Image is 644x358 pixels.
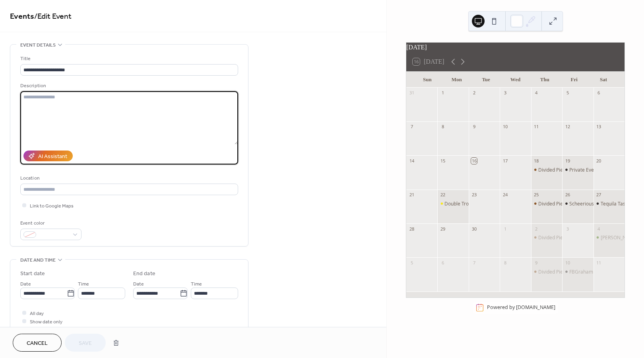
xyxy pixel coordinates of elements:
[20,174,237,182] div: Location
[471,226,477,232] div: 30
[501,72,530,88] div: Wed
[502,226,508,232] div: 1
[471,90,477,96] div: 2
[471,124,477,130] div: 9
[569,200,616,207] div: Scheeriously Live Set
[564,192,570,198] div: 26
[594,200,625,207] div: Tequila Tasting Event
[538,166,589,173] div: Divided Pie Pizza Night
[502,192,508,198] div: 24
[30,202,74,210] span: Link to Google Maps
[596,226,602,232] div: 4
[20,280,31,288] span: Date
[569,268,611,275] div: FBGraham Live Set
[471,260,477,266] div: 7
[538,234,589,241] div: Divided Pie Pizza Night
[440,260,446,266] div: 6
[78,280,89,288] span: Time
[564,260,570,266] div: 10
[538,200,589,207] div: Divided Pie Pizza Night
[533,192,539,198] div: 25
[30,318,62,326] span: Show date only
[471,158,477,164] div: 16
[516,304,555,311] a: [DOMAIN_NAME]
[502,158,508,164] div: 17
[564,124,570,130] div: 12
[442,72,471,88] div: Mon
[596,90,602,96] div: 6
[191,280,202,288] span: Time
[38,153,67,161] div: AI Assistant
[531,234,562,241] div: Divided Pie Pizza Night
[409,158,415,164] div: 14
[589,72,618,88] div: Sat
[30,309,44,318] span: All day
[564,158,570,164] div: 19
[30,326,60,335] span: Hide end time
[533,158,539,164] div: 18
[10,9,34,24] a: Events
[564,90,570,96] div: 5
[20,256,56,264] span: Date and time
[444,200,504,207] div: Double Trouble Trivia Night
[409,226,415,232] div: 28
[562,268,593,275] div: FBGraham Live Set
[502,124,508,130] div: 10
[440,226,446,232] div: 29
[596,158,602,164] div: 20
[440,124,446,130] div: 8
[531,200,562,207] div: Divided Pie Pizza Night
[564,226,570,232] div: 3
[533,124,539,130] div: 11
[406,43,625,52] div: [DATE]
[413,72,442,88] div: Sun
[502,260,508,266] div: 8
[530,72,559,88] div: Thu
[23,151,73,161] button: AI Assistant
[596,192,602,198] div: 27
[562,200,593,207] div: Scheeriously Live Set
[409,192,415,198] div: 21
[409,124,415,130] div: 7
[562,166,593,173] div: Private Event
[471,192,477,198] div: 23
[20,270,45,278] div: Start date
[20,219,80,227] div: Event color
[533,226,539,232] div: 2
[531,268,562,275] div: Divided Pie Pizza Night
[559,72,589,88] div: Fri
[13,334,62,352] button: Cancel
[440,192,446,198] div: 22
[409,90,415,96] div: 31
[440,90,446,96] div: 1
[27,339,48,348] span: Cancel
[20,55,237,63] div: Title
[533,90,539,96] div: 4
[502,90,508,96] div: 3
[471,72,501,88] div: Tue
[20,41,56,49] span: Event details
[133,280,144,288] span: Date
[437,200,468,207] div: Double Trouble Trivia Night
[133,270,155,278] div: End date
[34,9,72,24] span: / Edit Event
[440,158,446,164] div: 15
[20,82,237,90] div: Description
[531,166,562,173] div: Divided Pie Pizza Night
[533,260,539,266] div: 9
[538,268,589,275] div: Divided Pie Pizza Night
[596,260,602,266] div: 11
[409,260,415,266] div: 5
[487,304,555,311] div: Powered by
[569,166,598,173] div: Private Event
[594,234,625,241] div: David Tipton Live Set
[596,124,602,130] div: 13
